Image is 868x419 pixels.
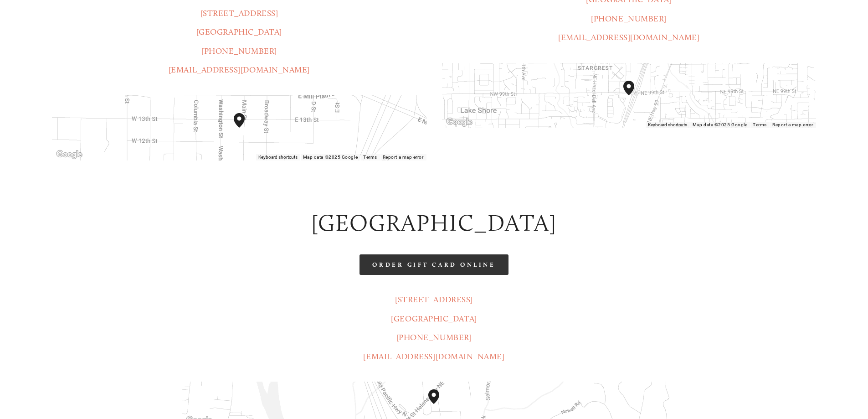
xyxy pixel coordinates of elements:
a: Open this area in Google Maps (opens a new window) [54,149,84,160]
a: [PHONE_NUMBER] [396,332,472,342]
span: Map data ©2025 Google [693,122,747,127]
a: Open this area in Google Maps (opens a new window) [444,116,474,128]
button: Keyboard shortcuts [648,122,687,128]
div: Amaro's Table 816 Northeast 98th Circle Vancouver, WA, 98665, United States [623,81,645,110]
img: Google [444,116,474,128]
a: Report a map error [772,122,813,127]
div: Amaro's Table 1220 Main Street vancouver, United States [234,113,256,142]
a: Terms [363,155,377,160]
a: [EMAIL_ADDRESS][DOMAIN_NAME] [363,352,504,362]
img: Google [54,149,84,160]
button: Keyboard shortcuts [258,154,298,160]
h2: [GEOGRAPHIC_DATA] [52,207,816,239]
span: Map data ©2025 Google [303,155,358,160]
a: Report a map error [383,155,424,160]
a: Terms [753,122,767,127]
a: [STREET_ADDRESS][GEOGRAPHIC_DATA] [391,295,477,323]
a: Order Gift Card Online [360,254,508,275]
div: 1300 Mount Saint Helens Way Northeast Castle Rock, WA, 98611, United States [428,389,450,419]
